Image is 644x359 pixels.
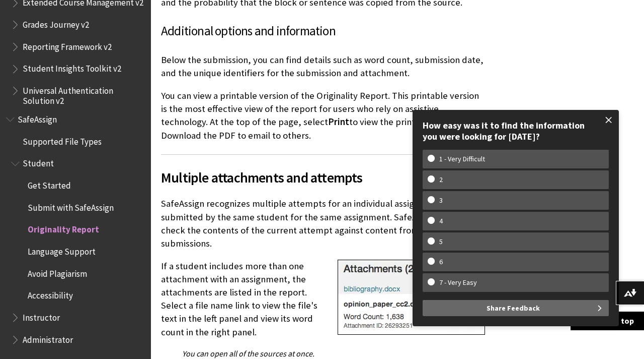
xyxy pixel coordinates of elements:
button: Share Feedback [423,300,609,316]
w-span: 6 [428,258,454,266]
w-span: 7 - Very Easy [428,278,489,287]
p: If a student includes more than one attachment with an assignment, the attachments are listed in ... [161,260,485,339]
span: Reporting Framework v2 [23,38,112,52]
span: Get Started [28,177,71,191]
p: Below the submission, you can find details such as word count, submission date, and the unique id... [161,53,485,80]
span: Language Support [28,243,96,257]
span: Supported File Types [23,133,102,147]
w-span: 3 [428,196,454,205]
span: Share Feedback [487,300,540,316]
w-span: 1 - Very Difficult [428,155,497,163]
span: Originality Report [28,221,99,235]
div: How easy was it to find the information you were looking for [DATE]? [423,120,609,142]
p: You can view a printable version of the Originality Report. This printable version is the most ef... [161,89,485,142]
span: Student [23,155,54,169]
w-span: 2 [428,175,454,184]
span: SafeAssign [18,111,57,125]
span: Multiple attachments and attempts [161,167,485,188]
h3: Additional options and information [161,22,485,41]
w-span: 5 [428,237,454,246]
nav: Book outline for Blackboard SafeAssign [6,111,145,348]
span: Student Insights Toolkit v2 [23,61,121,74]
span: Submit with SafeAssign [28,199,114,213]
span: Administrator [23,331,73,345]
span: Avoid Plagiarism [28,265,87,279]
span: Universal Authentication Solution v2 [23,82,144,106]
p: SafeAssign recognizes multiple attempts for an individual assignment as submitted by the same stu... [161,197,485,250]
span: Print [328,116,349,128]
span: Instructor [23,309,60,323]
span: Accessibility [28,287,73,301]
span: Grades Journey v2 [23,16,89,30]
w-span: 4 [428,217,454,225]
